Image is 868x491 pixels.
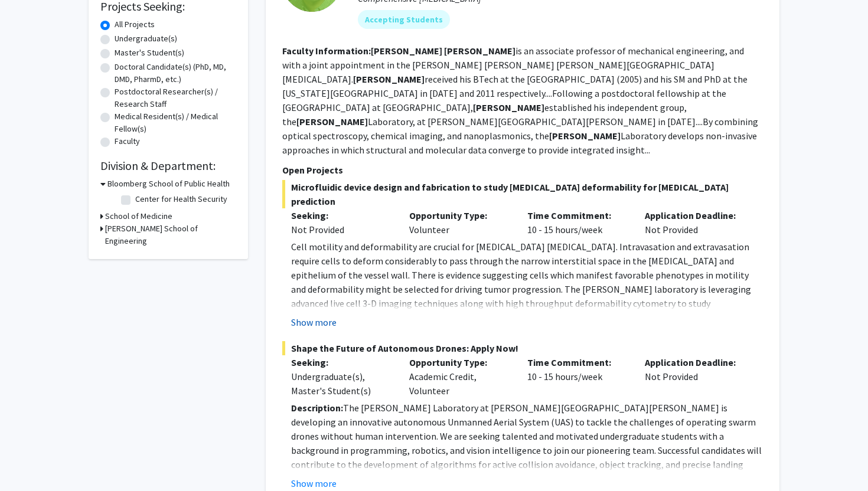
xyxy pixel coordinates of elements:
label: Master's Student(s) [115,47,184,59]
div: Volunteer [400,208,518,237]
p: Open Projects [282,163,763,177]
p: Cell motility and deformability are crucial for [MEDICAL_DATA] [MEDICAL_DATA]. Intravasation and ... [291,240,763,325]
label: Center for Health Security [135,193,227,205]
p: Seeking: [291,355,391,369]
label: Undergraduate(s) [115,32,177,45]
div: Not Provided [291,222,391,237]
p: Time Commitment: [527,208,628,222]
label: Medical Resident(s) / Medical Fellow(s) [115,110,236,135]
div: 10 - 15 hours/week [518,208,637,237]
h2: Division & Department: [100,159,236,173]
p: Application Deadline: [645,208,745,222]
strong: Description: [291,402,343,414]
mat-chip: Accepting Students [358,10,450,29]
fg-read-more: is an associate professor of mechanical engineering, and with a joint appointment in the [PERSON_... [282,45,758,156]
span: Shape the Future of Autonomous Drones: Apply Now! [282,341,763,355]
h3: School of Medicine [105,210,172,222]
p: The [PERSON_NAME] Laboratory at [PERSON_NAME][GEOGRAPHIC_DATA][PERSON_NAME] is developing an inno... [291,401,763,486]
h3: Bloomberg School of Public Health [107,178,230,190]
span: Microfluidic device design and fabrication to study [MEDICAL_DATA] deformability for [MEDICAL_DAT... [282,180,763,208]
b: [PERSON_NAME] [473,102,544,113]
h3: [PERSON_NAME] School of Engineering [105,222,236,247]
div: Undergraduate(s), Master's Student(s) [291,369,391,398]
p: Time Commitment: [527,355,628,369]
p: Opportunity Type: [409,208,510,222]
div: Not Provided [636,355,754,398]
b: [PERSON_NAME] [296,116,368,127]
b: [PERSON_NAME] [353,73,425,85]
b: Faculty Information: [282,45,371,57]
div: Not Provided [636,208,754,237]
b: [PERSON_NAME] [549,130,621,142]
p: Seeking: [291,208,391,222]
label: Faculty [115,135,140,148]
div: Academic Credit, Volunteer [400,355,518,398]
iframe: Chat [9,438,50,482]
b: [PERSON_NAME] [444,45,515,57]
button: Show more [291,476,337,490]
p: Application Deadline: [645,355,745,369]
b: [PERSON_NAME] [371,45,442,57]
label: Postdoctoral Researcher(s) / Research Staff [115,86,236,110]
label: Doctoral Candidate(s) (PhD, MD, DMD, PharmD, etc.) [115,61,236,86]
label: All Projects [115,18,155,31]
button: Show more [291,315,337,329]
div: 10 - 15 hours/week [518,355,637,398]
p: Opportunity Type: [409,355,510,369]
